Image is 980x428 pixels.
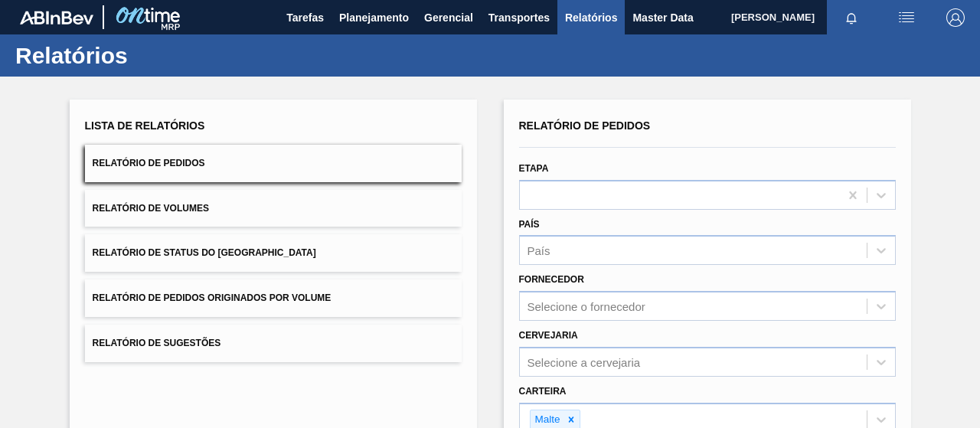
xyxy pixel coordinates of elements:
[93,247,316,258] span: Relatório de Status do [GEOGRAPHIC_DATA]
[339,8,409,27] span: Planejamento
[528,355,641,368] div: Selecione a cervejaria
[85,119,205,132] span: Lista de Relatórios
[827,7,876,28] button: Notificações
[85,279,462,317] button: Relatório de Pedidos Originados por Volume
[897,8,916,27] img: userActions
[85,325,462,362] button: Relatório de Sugestões
[93,203,209,214] span: Relatório de Volumes
[93,158,205,168] span: Relatório de Pedidos
[519,219,540,230] label: País
[519,163,549,174] label: Etapa
[519,119,651,132] span: Relatório de Pedidos
[565,8,617,27] span: Relatórios
[424,8,473,27] span: Gerencial
[93,292,332,303] span: Relatório de Pedidos Originados por Volume
[519,386,567,397] label: Carteira
[632,8,693,27] span: Master Data
[528,300,645,313] div: Selecione o fornecedor
[15,47,287,64] h1: Relatórios
[488,8,550,27] span: Transportes
[85,145,462,182] button: Relatório de Pedidos
[519,274,584,285] label: Fornecedor
[946,8,965,27] img: Logout
[286,8,324,27] span: Tarefas
[528,244,550,257] div: País
[20,11,93,25] img: TNhmsLtSVTkK8tSr43FrP2fwEKptu5GPRR3wAAAABJRU5ErkJggg==
[85,190,462,227] button: Relatório de Volumes
[519,330,578,341] label: Cervejaria
[93,338,221,348] span: Relatório de Sugestões
[85,234,462,272] button: Relatório de Status do [GEOGRAPHIC_DATA]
